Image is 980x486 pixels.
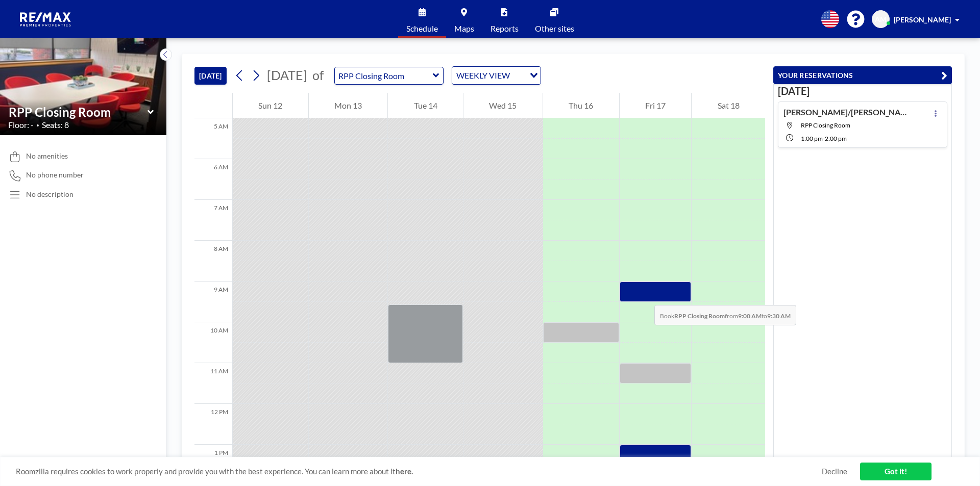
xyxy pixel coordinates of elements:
div: Mon 13 [309,93,388,118]
button: [DATE] [194,67,227,85]
div: 5 AM [194,118,232,159]
div: No description [26,190,73,199]
input: RPP Closing Room [335,67,433,84]
span: Floor: - [8,120,34,130]
span: [DATE] [267,67,307,83]
div: 10 AM [194,322,232,363]
div: Fri 17 [620,93,692,118]
span: No amenities [26,151,68,161]
span: Schedule [406,24,438,33]
span: Other sites [535,24,574,33]
span: Seats: 8 [42,120,69,130]
div: 7 AM [194,200,232,241]
div: Thu 16 [543,93,619,118]
span: 1:00 PM [801,135,823,142]
div: 9 AM [194,282,232,322]
b: 9:00 AM [738,312,762,320]
div: 12 PM [194,404,232,445]
div: Tue 14 [388,93,463,118]
a: Decline [822,467,847,476]
h4: [PERSON_NAME]/[PERSON_NAME] [PERSON_NAME] [STREET_ADDRESS][PERSON_NAME] [783,107,911,117]
div: Search for option [452,67,541,84]
div: 8 AM [194,241,232,282]
span: No phone number [26,170,84,180]
img: organization-logo [16,9,76,30]
span: WEEKLY VIEW [454,69,512,82]
span: [PERSON_NAME] [894,15,951,24]
div: Sun 12 [233,93,308,118]
div: 11 AM [194,363,232,404]
div: Wed 15 [463,93,543,118]
div: 6 AM [194,159,232,200]
button: YOUR RESERVATIONS [773,66,952,84]
span: • [36,122,39,129]
span: Book from to [654,305,796,325]
div: Sat 18 [692,93,765,118]
b: RPP Closing Room [674,312,725,320]
span: AM [875,15,887,24]
span: Reports [491,24,519,33]
a: here. [396,467,413,476]
span: - [823,135,825,142]
input: RPP Closing Room [9,105,148,119]
span: Roomzilla requires cookies to work properly and provide you with the best experience. You can lea... [16,467,822,476]
a: Got it! [860,463,932,480]
span: 2:00 PM [825,135,847,142]
h3: [DATE] [778,85,947,97]
span: RPP Closing Room [801,121,850,129]
div: 1 PM [194,445,232,485]
span: Maps [454,24,474,33]
input: Search for option [513,69,524,82]
span: of [312,67,324,83]
b: 9:30 AM [767,312,791,320]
